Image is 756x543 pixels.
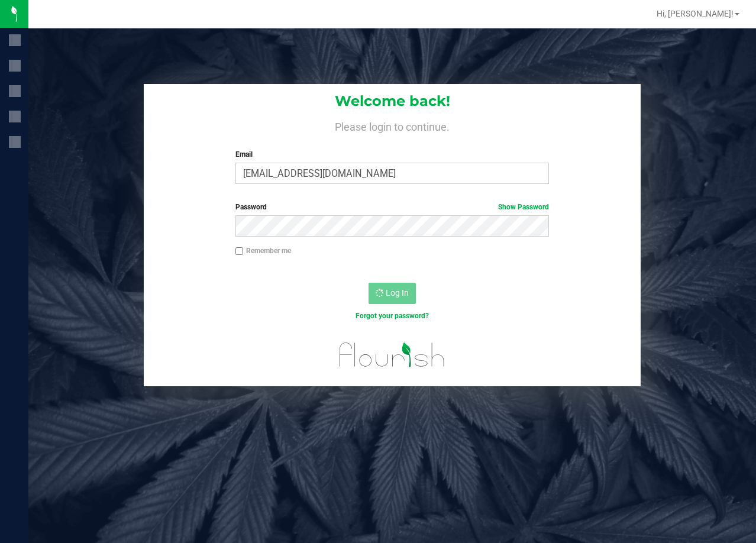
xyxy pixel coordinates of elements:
input: Remember me [235,247,244,256]
img: flourish_logo.svg [330,334,454,376]
a: Forgot your password? [356,312,429,320]
label: Remember me [235,245,291,256]
span: Password [235,203,267,211]
a: Show Password [498,203,549,211]
h4: Please login to continue. [144,118,641,132]
h1: Welcome back! [144,93,641,109]
label: Email [235,149,549,160]
button: Log In [369,283,416,304]
span: Log In [386,288,409,298]
span: Hi, [PERSON_NAME]! [657,9,734,18]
